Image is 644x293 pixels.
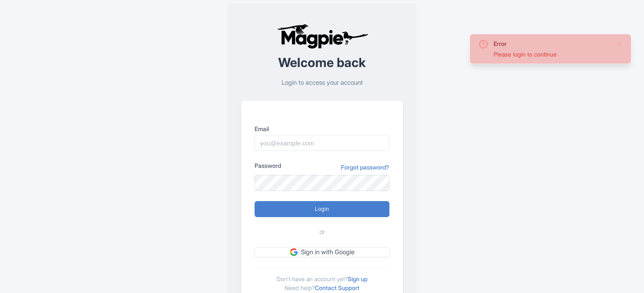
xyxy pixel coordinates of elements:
div: Don't have an account yet? Need help? [255,267,389,292]
img: google.svg [290,248,298,256]
input: you@example.com [255,135,389,151]
a: Contact Support [315,284,360,291]
a: Forgot password? [341,163,389,172]
a: Sign in with Google [255,247,389,258]
p: Login to access your account [241,78,403,88]
img: logo-ab69f6fb50320c5b225c76a69d11143b.png [275,24,370,49]
div: Please login to continue [494,50,609,59]
div: Error [494,39,609,48]
a: Sign up [348,275,368,282]
label: Password [255,161,281,170]
label: Email [255,124,389,133]
input: Login [255,201,389,217]
span: or [319,227,325,237]
h2: Welcome back [241,56,403,70]
button: Close [616,39,623,49]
